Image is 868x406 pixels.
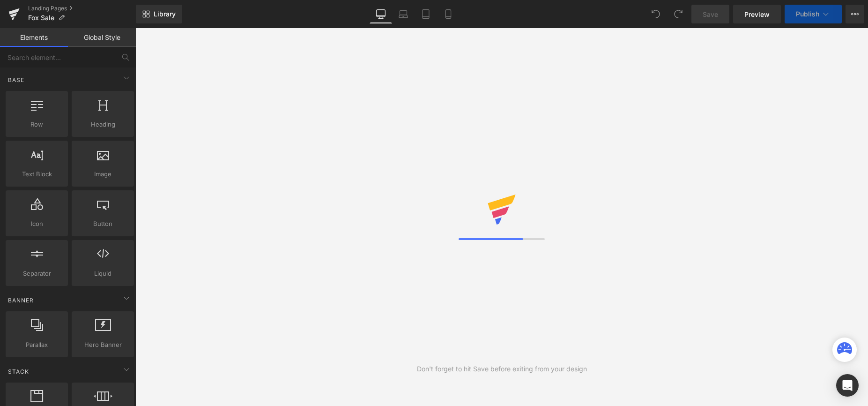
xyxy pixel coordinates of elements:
a: Global Style [68,28,136,47]
span: Fox Sale [28,14,54,22]
div: Open Intercom Messenger [836,374,859,397]
span: Icon [8,219,65,229]
span: Image [74,169,131,179]
a: Desktop [370,5,392,23]
a: Landing Pages [28,5,136,12]
span: Stack [7,367,30,376]
span: Heading [74,120,131,129]
a: Preview [733,5,781,23]
a: Tablet [415,5,437,23]
button: Undo [646,5,665,23]
a: New Library [136,5,182,23]
span: Separator [8,269,65,278]
span: Button [74,219,131,229]
div: Don't forget to hit Save before exiting from your design [417,364,587,374]
span: Row [8,120,65,129]
span: Publish [796,10,819,18]
span: Preview [744,9,770,19]
span: Save [703,9,718,19]
span: Banner [7,296,35,305]
span: Text Block [8,169,65,179]
span: Parallax [8,340,65,350]
span: Base [7,75,25,84]
span: Liquid [74,269,131,278]
a: Mobile [437,5,460,23]
a: Laptop [392,5,415,23]
button: More [846,5,864,23]
span: Hero Banner [74,340,131,350]
button: Redo [669,5,688,23]
span: Library [154,10,176,18]
button: Publish [785,5,842,23]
